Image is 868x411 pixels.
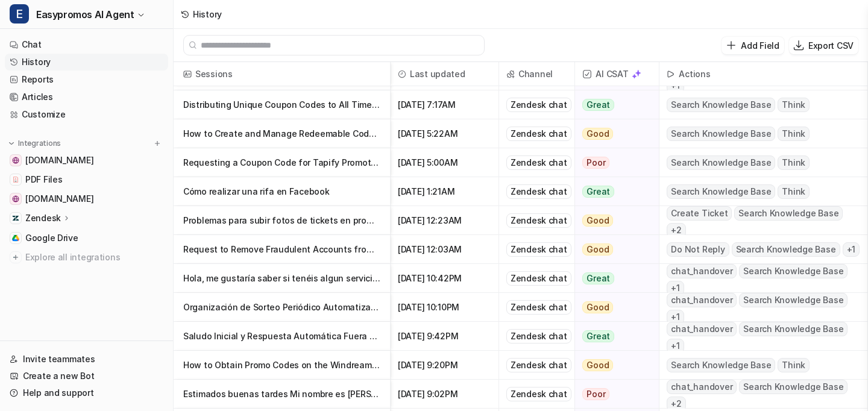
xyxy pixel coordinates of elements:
div: Zendesk chat [506,329,571,344]
span: Great [582,99,614,111]
span: Search Knowledge Base [734,206,843,221]
a: Explore all integrations [5,249,168,266]
span: [DATE] 12:03AM [395,235,494,264]
span: [DATE] 10:42PM [395,264,494,293]
span: Think [778,98,810,112]
button: Great [575,322,652,351]
img: menu_add.svg [153,139,162,148]
span: Explore all integrations [25,248,163,267]
span: [DATE] 9:02PM [395,380,494,409]
button: Good [575,119,652,148]
span: [DATE] 7:17AM [395,90,494,119]
span: [DOMAIN_NAME] [25,154,93,166]
span: + 2 [667,397,686,411]
span: + 2 [667,223,686,237]
div: Zendesk chat [506,98,571,112]
a: History [5,54,168,71]
span: Sessions [178,62,385,86]
span: Search Knowledge Base [732,242,840,257]
span: Search Knowledge Base [739,293,848,307]
span: Think [778,358,810,372]
span: Create Ticket [667,206,732,221]
div: Zendesk chat [506,184,571,199]
p: Export CSV [808,39,854,52]
span: AI CSAT [580,62,654,86]
p: Saludo Inicial y Respuesta Automática Fuera de Horario [183,322,380,351]
a: Reports [5,71,168,88]
span: Poor [582,388,609,400]
span: Good [582,128,613,140]
span: Last updated [395,62,494,86]
a: www.easypromosapp.com[DOMAIN_NAME] [5,190,168,207]
button: Great [575,264,652,293]
img: PDF Files [12,176,19,183]
span: [DOMAIN_NAME] [25,193,93,205]
span: Think [778,155,810,170]
div: History [193,8,222,20]
span: Search Knowledge Base [739,322,848,336]
span: Good [582,359,613,371]
a: Help and support [5,384,168,401]
p: Zendesk [25,212,61,224]
span: chat_handover [667,293,737,307]
span: [DATE] 9:42PM [395,322,494,351]
span: + 1 [843,242,860,257]
span: Easypromos AI Agent [36,6,134,23]
img: Zendesk [12,215,19,222]
span: + 1 [667,281,684,295]
a: easypromos-apiref.redoc.ly[DOMAIN_NAME] [5,152,168,169]
span: [DATE] 5:00AM [395,148,494,177]
p: Integrations [18,139,61,148]
button: Poor [575,380,652,409]
p: Requesting a Coupon Code for Tapify Promotions [183,148,380,177]
div: Zendesk chat [506,213,571,228]
span: Good [582,301,613,313]
a: Articles [5,89,168,105]
img: www.easypromosapp.com [12,195,19,202]
h2: Actions [679,62,710,86]
div: Zendesk chat [506,127,571,141]
p: Add Field [741,39,779,52]
span: Search Knowledge Base [739,380,848,394]
span: + 1 [667,339,684,353]
span: Good [582,243,613,256]
p: Hola, me gustaría saber si tenéis algun servicio para rifas o venta de papeletas online [183,264,380,293]
a: Customize [5,106,168,123]
button: Add Field [722,37,784,54]
div: Zendesk chat [506,300,571,315]
span: Google Drive [25,232,78,244]
span: Poor [582,157,609,169]
p: How to Create and Manage Redeemable Codes with Easypromos [183,119,380,148]
p: Problemas para subir fotos de tickets en promoción con validación IA [183,206,380,235]
button: Great [575,177,652,206]
button: Good [575,235,652,264]
p: How to Obtain Promo Codes on the Windream Platform [183,351,380,380]
span: Think [778,184,810,199]
span: Great [582,186,614,198]
span: E [10,4,29,24]
span: Search Knowledge Base [667,98,775,112]
a: Google DriveGoogle Drive [5,230,168,246]
button: Integrations [5,137,64,149]
button: Export CSV [789,37,858,54]
p: Distributing Unique Coupon Codes to All Timed Quiz Participants [183,90,380,119]
div: Zendesk chat [506,358,571,372]
span: + 1 [667,310,684,324]
p: Organización de Sorteo Periódico Automatizado con Formulario Personalizado en Easypromos [183,293,380,322]
span: Channel [504,62,570,86]
span: Search Knowledge Base [739,264,848,278]
span: chat_handover [667,380,737,394]
span: [DATE] 12:23AM [395,206,494,235]
span: chat_handover [667,322,737,336]
div: Zendesk chat [506,387,571,401]
span: Good [582,215,613,227]
a: Chat [5,36,168,53]
span: PDF Files [25,174,62,186]
p: Estimados buenas tardes Mi nombre es [PERSON_NAME], soy asesora comercial de Grido Paraguay, (red... [183,380,380,409]
div: Zendesk chat [506,242,571,257]
span: Do Not Reply [667,242,729,257]
img: expand menu [7,139,16,148]
span: Great [582,330,614,342]
img: easypromos-apiref.redoc.ly [12,157,19,164]
span: Think [778,127,810,141]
